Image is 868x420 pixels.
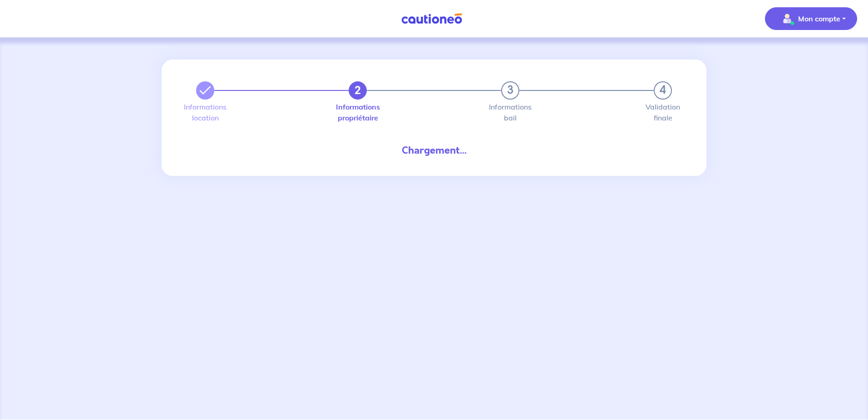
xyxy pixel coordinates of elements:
[501,103,519,121] label: Informations bail
[189,143,679,158] div: Chargement...
[765,7,857,30] button: illu_account_valid_menu.svgMon compte
[780,11,794,26] img: illu_account_valid_menu.svg
[349,81,367,100] button: 2
[798,13,840,24] p: Mon compte
[654,103,672,121] label: Validation finale
[196,103,214,121] label: Informations location
[398,13,466,25] img: Cautioneo
[349,103,367,121] label: Informations propriétaire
